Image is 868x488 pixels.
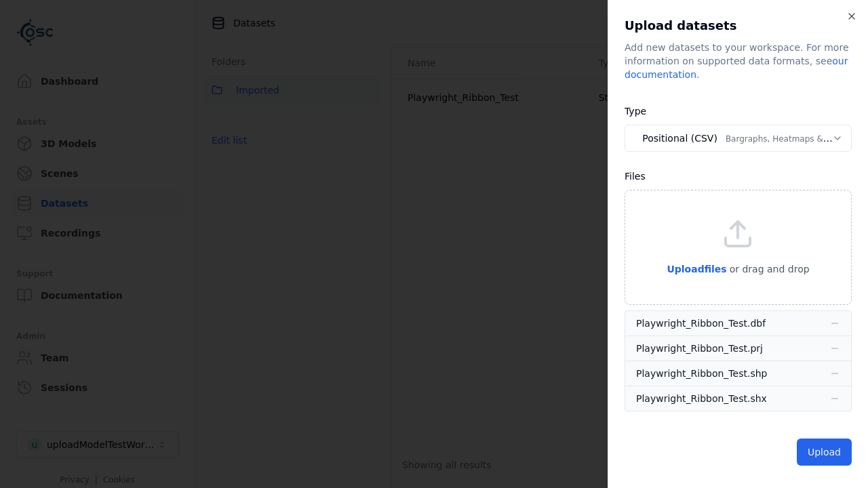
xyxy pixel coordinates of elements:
div: Add new datasets to your workspace. For more information on supported data formats, see . [625,41,852,81]
p: or drag and drop [727,261,810,277]
div: Playwright_Ribbon_Test.prj [636,342,763,355]
div: Playwright_Ribbon_Test.shx [636,392,767,405]
div: Playwright_Ribbon_Test.dbf [636,317,766,330]
span: Upload files [667,264,726,274]
label: Type [625,106,646,117]
label: Files [625,171,646,182]
div: Playwright_Ribbon_Test.shp [636,367,767,380]
h2: Upload datasets [625,16,852,35]
button: Upload [797,439,852,466]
